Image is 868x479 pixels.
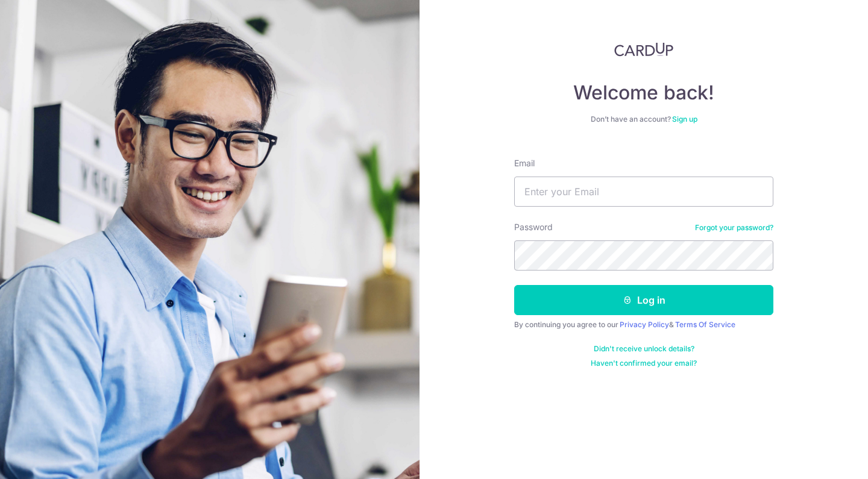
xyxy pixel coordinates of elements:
[591,358,697,368] a: Haven't confirmed your email?
[514,157,535,169] label: Email
[514,285,773,315] button: Log in
[675,320,735,329] a: Terms Of Service
[514,81,773,105] h4: Welcome back!
[695,223,773,233] a: Forgot your password?
[594,344,694,354] a: Didn't receive unlock details?
[672,114,697,124] a: Sign up
[514,320,773,330] div: By continuing you agree to our &
[514,114,773,124] div: Don’t have an account?
[514,221,553,233] label: Password
[514,177,773,207] input: Enter your Email
[620,320,669,329] a: Privacy Policy
[614,42,673,57] img: CardUp Logo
